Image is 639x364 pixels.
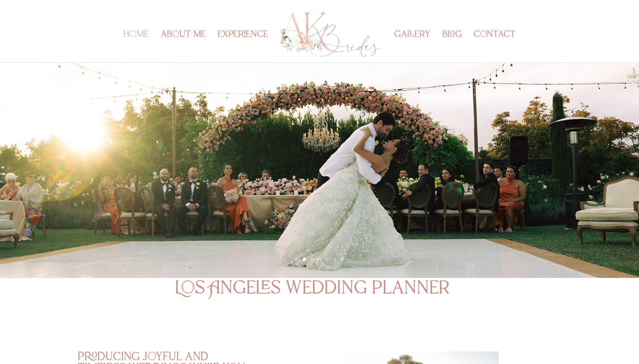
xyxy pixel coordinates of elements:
[123,31,149,62] a: home
[474,31,516,62] a: contact
[161,31,206,62] a: about me
[318,258,321,261] a: 4
[175,279,464,302] h1: Los Angeles wedding planner
[217,31,268,62] a: experience
[394,31,430,62] a: gallery
[333,258,336,261] a: 6
[442,31,462,62] a: blog
[278,10,383,60] img: Los Angeles Wedding Planner - AK Brides
[310,258,313,261] a: 3
[341,258,344,261] a: 7
[295,258,298,261] a: 1
[326,258,329,261] a: 5
[303,258,306,261] a: 2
